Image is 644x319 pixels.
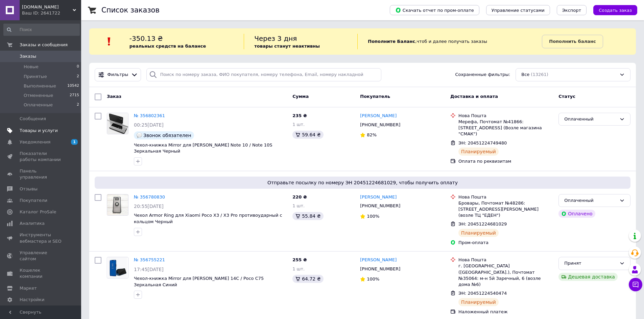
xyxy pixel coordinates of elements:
[557,5,587,15] button: Экспорт
[531,72,548,77] span: (13261)
[137,133,142,138] img: :speech_balloon:
[359,265,402,273] div: [PHONE_NUMBER]
[134,276,264,287] a: Чехол-книжка Mirror для [PERSON_NAME] 14С / Poco C75 Зеркальная Синий
[357,34,542,49] div: , чтоб и далее получать заказы
[77,74,79,80] span: 2
[77,64,79,70] span: 0
[458,200,553,219] div: Бровары, Почтомат №48286: [STREET_ADDRESS][PERSON_NAME] (возле ТЦ "ЕДЕН")
[458,309,553,315] div: Наложенный платеж
[104,36,114,47] img: :exclamation:
[107,257,128,278] a: Фото товару
[458,298,499,306] div: Планируемый
[67,83,79,89] span: 10542
[20,186,38,192] span: Отзывы
[254,34,297,43] span: Через 3 дня
[292,212,323,220] div: 55.84 ₴
[134,142,272,154] a: Чехол-книжка Mirror для [PERSON_NAME] Note 10 / Note 10S Зеркальная Черный
[458,148,499,156] div: Планируемый
[107,194,128,216] a: Фото товару
[20,232,63,244] span: Инструменты вебмастера и SEO
[20,209,56,215] span: Каталог ProSale
[292,113,307,118] span: 235 ₴
[292,194,307,200] span: 220 ₴
[390,5,479,15] button: Скачать отчет по пром-оплате
[558,94,575,99] span: Статус
[458,291,507,296] span: ЭН: 20451224540474
[521,72,529,78] span: Все
[549,39,596,44] b: Пополнить баланс
[20,168,63,180] span: Панель управления
[458,263,553,288] div: г. [GEOGRAPHIC_DATA] ([GEOGRAPHIC_DATA].), Почтомат №35064: м-н 5й Заречный, 6 (возле дома №6)
[292,94,309,99] span: Сумма
[134,122,164,128] span: 00:25[DATE]
[360,257,397,263] a: [PERSON_NAME]
[292,275,323,283] div: 64.72 ₴
[562,8,581,13] span: Экспорт
[20,250,63,262] span: Управление сайтом
[108,72,128,78] span: Фильтры
[24,74,47,80] span: Принятые
[367,276,379,282] span: 100%
[360,94,390,99] span: Покупатель
[542,35,603,48] a: Пополнить баланс
[458,119,553,137] div: Мерефа, Почтомат №41866: [STREET_ADDRESS] (Возле магазина "СМАК")
[360,194,397,201] a: [PERSON_NAME]
[134,257,165,262] a: № 356755221
[599,8,632,13] span: Создать заказ
[367,214,379,219] span: 100%
[24,102,53,108] span: Оплаченные
[458,158,553,164] div: Оплата по реквизитам
[24,64,39,70] span: Новые
[254,44,320,49] b: товары станут неактивны
[458,113,553,119] div: Нова Пошта
[458,257,553,263] div: Нова Пошта
[368,39,415,44] b: Пополните Баланс
[455,72,510,78] span: Сохраненные фильтры:
[292,122,305,127] span: 1 шт.
[20,197,47,204] span: Покупатели
[107,94,121,99] span: Заказ
[359,202,402,210] div: [PHONE_NUMBER]
[558,273,618,281] div: Дешевая доставка
[77,102,79,108] span: 2
[292,266,305,271] span: 1 шт.
[129,34,163,43] span: -350.13 ₴
[20,151,63,163] span: Показатели работы компании
[292,131,323,139] div: 59.64 ₴
[564,260,617,267] div: Принят
[395,7,474,13] span: Скачать отчет по пром-оплате
[367,132,377,137] span: 82%
[593,5,637,15] button: Создать заказ
[587,7,637,12] a: Создать заказ
[3,24,80,36] input: Поиск
[20,220,45,227] span: Аналитика
[134,267,164,272] span: 17:45[DATE]
[458,194,553,200] div: Нова Пошта
[107,113,128,134] img: Фото товару
[129,44,206,49] b: реальных средств на балансе
[22,4,73,10] span: mobi-armor.com.ua
[20,267,63,280] span: Кошелек компании
[450,94,498,99] span: Доставка и оплата
[108,257,127,278] img: Фото товару
[458,229,499,237] div: Планируемый
[292,203,305,208] span: 1 шт.
[629,278,642,291] button: Чат с покупателем
[134,213,282,224] a: Чехол Armor Ring для Xiaomi Poco X3 / X3 Pro противоударный c кольцом Черный
[134,204,164,209] span: 20:55[DATE]
[22,10,81,16] div: Ваш ID: 2641722
[134,113,165,118] a: № 356802361
[107,194,128,215] img: Фото товару
[24,92,53,99] span: Отмененные
[24,83,56,89] span: Выполненные
[564,116,617,123] div: Оплаченный
[458,221,507,227] span: ЭН: 20451224681029
[146,68,382,81] input: Поиск по номеру заказа, ФИО покупателя, номеру телефона, Email, номеру накладной
[292,257,307,262] span: 255 ₴
[359,121,402,129] div: [PHONE_NUMBER]
[97,179,628,186] span: Отправьте посылку по номеру ЭН 20451224681029, чтобы получить оплату
[20,128,58,134] span: Товары и услуги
